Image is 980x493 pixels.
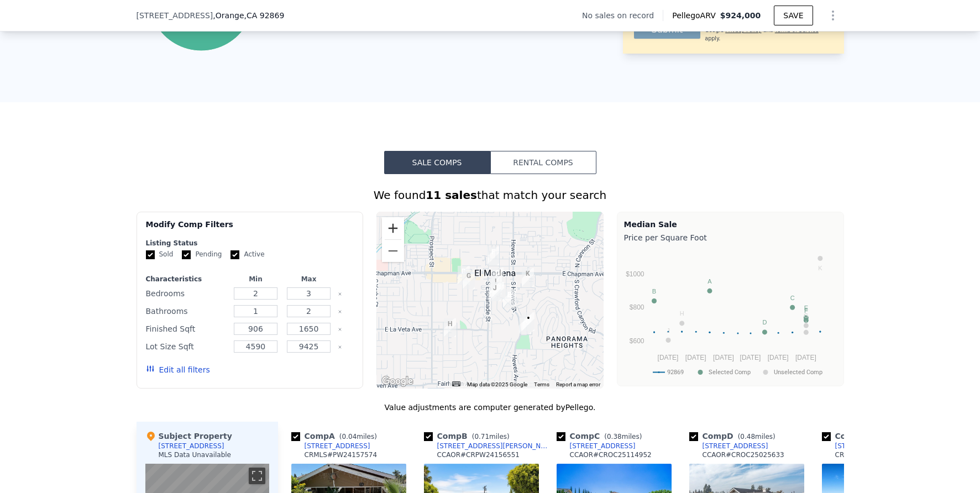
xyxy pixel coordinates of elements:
[231,275,280,284] div: Min
[740,433,755,440] span: 0.48
[600,433,646,440] span: ( miles)
[657,354,678,361] text: [DATE]
[305,450,378,459] div: CRMLS # PW24157574
[679,310,684,317] text: H
[379,374,416,389] a: Open this area in Google Maps (opens a new window)
[503,289,515,308] div: 4433 E Justice Cir
[804,312,809,319] text: G
[244,11,285,20] span: , CA 92869
[713,354,734,361] text: [DATE]
[291,442,370,450] a: [STREET_ADDRESS]
[305,442,370,450] div: [STREET_ADDRESS]
[146,250,174,259] label: Sold
[463,270,475,289] div: 203 S Thomas St
[458,266,470,285] div: 171 S James St
[468,433,514,440] span: ( miles)
[474,433,489,440] span: 0.71
[624,219,837,230] div: Median Sale
[342,433,357,440] span: 0.04
[382,240,404,262] button: Zoom out
[709,369,751,376] text: Selected Comp
[689,431,780,442] div: Comp D
[487,246,499,265] div: 18531 E Pearl Ave
[804,305,808,311] text: E
[491,268,504,286] div: 184 S Earlham St
[822,442,901,450] a: [STREET_ADDRESS]
[762,319,767,326] text: D
[146,364,210,375] button: Edit all filters
[338,310,342,314] button: Clear
[733,433,780,440] span: ( miles)
[557,431,647,442] div: Comp C
[805,319,806,326] text: I
[452,381,460,386] button: Keyboard shortcuts
[159,442,224,450] div: [STREET_ADDRESS]
[818,265,822,271] text: K
[379,374,416,389] img: Google
[338,345,342,349] button: Clear
[795,354,816,361] text: [DATE]
[137,10,213,21] span: [STREET_ADDRESS]
[720,11,761,20] span: $924,000
[667,327,670,334] text: J
[790,295,794,301] text: C
[285,275,333,284] div: Max
[556,381,600,387] a: Report a map error
[672,10,720,21] span: Pellego ARV
[522,268,534,287] div: 4705 E Washington Ave
[426,188,477,202] strong: 11 sales
[137,187,844,203] div: We found that match your search
[490,276,502,295] div: 4223 E Marmon Ave
[146,286,227,301] div: Bedrooms
[767,354,788,361] text: [DATE]
[137,402,844,413] div: Value adjustments are computer generated by Pellego .
[145,431,232,442] div: Subject Property
[338,292,342,296] button: Clear
[652,288,656,295] text: B
[146,275,227,284] div: Characteristics
[624,230,837,245] div: Price per Square Foot
[146,303,227,319] div: Bathrooms
[708,278,712,285] text: A
[146,250,155,259] input: Sold
[835,450,908,459] div: CRMLS # PW25097797
[437,442,552,450] div: [STREET_ADDRESS][PERSON_NAME]
[522,312,534,331] div: 497 S Hill St
[382,217,404,239] button: Zoom in
[629,337,644,345] text: $600
[582,10,663,21] div: No sales on record
[570,450,652,459] div: CCAOR # CROC25114952
[230,250,264,259] label: Active
[230,250,239,259] input: Active
[291,431,381,442] div: Comp A
[607,433,622,440] span: 0.38
[703,450,784,459] div: CCAOR # CROC25025633
[146,219,354,239] div: Modify Comp Filters
[146,239,354,248] div: Listing Status
[489,282,501,301] div: 290 S Earlham St
[685,354,706,361] text: [DATE]
[835,442,901,450] div: [STREET_ADDRESS]
[384,151,490,174] button: Sale Comps
[338,327,342,332] button: Clear
[626,270,644,278] text: $1000
[534,381,549,387] a: Terms
[490,151,596,174] button: Rental Comps
[444,318,456,337] div: 3529 E Tilden Ave
[159,450,232,459] div: MLS Data Unavailable
[146,339,227,354] div: Lot Size Sqft
[629,303,644,311] text: $800
[822,431,911,442] div: Comp E
[467,381,527,387] span: Map data ©2025 Google
[335,433,381,440] span: ( miles)
[519,315,531,334] div: 516 S Hill St
[437,450,520,459] div: CCAOR # CRPW24156551
[249,468,265,484] button: Toggle fullscreen view
[492,282,504,301] div: 291 S Earlham St
[424,431,514,442] div: Comp B
[740,354,761,361] text: [DATE]
[624,245,837,384] div: A chart.
[424,442,552,450] a: [STREET_ADDRESS][PERSON_NAME]
[804,307,808,314] text: F
[146,321,227,337] div: Finished Sqft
